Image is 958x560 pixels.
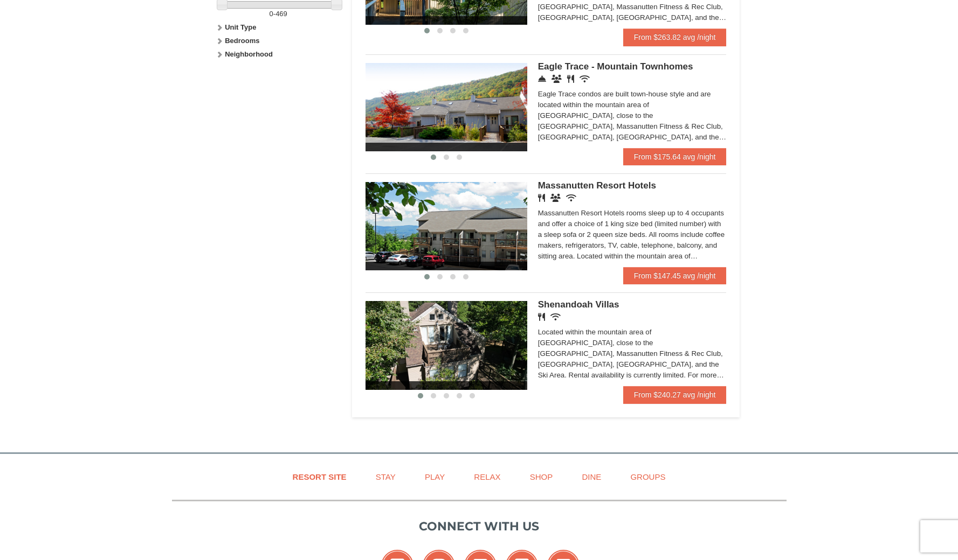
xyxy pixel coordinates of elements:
a: Dine [568,465,615,489]
a: Stay [362,465,409,489]
p: Connect with us [172,517,787,535]
a: Play [411,465,458,489]
span: Massanutten Resort Hotels [538,180,656,191]
i: Conference Facilities [552,75,562,83]
a: From $240.27 avg /night [623,386,727,403]
strong: Neighborhood [225,50,273,58]
i: Wireless Internet (free) [550,313,561,321]
span: Eagle Trace - Mountain Townhomes [538,61,693,72]
i: Restaurant [538,194,545,202]
i: Restaurant [538,313,545,321]
i: Wireless Internet (free) [566,194,576,202]
a: From $147.45 avg /night [623,267,727,284]
strong: Bedrooms [225,37,259,45]
a: Shop [516,465,567,489]
i: Concierge Desk [538,75,546,83]
a: Groups [617,465,679,489]
a: Resort Site [279,465,360,489]
span: Shenandoah Villas [538,299,619,310]
i: Banquet Facilities [550,194,561,202]
a: Relax [460,465,514,489]
label: - [218,9,339,19]
i: Wireless Internet (free) [580,75,590,83]
a: From $263.82 avg /night [623,29,727,46]
div: Eagle Trace condos are built town-house style and are located within the mountain area of [GEOGRA... [538,89,727,143]
strong: Unit Type [225,23,256,31]
a: From $175.64 avg /night [623,148,727,165]
span: 469 [275,10,287,18]
div: Massanutten Resort Hotels rooms sleep up to 4 occupants and offer a choice of 1 king size bed (li... [538,208,727,262]
i: Restaurant [567,75,574,83]
div: Located within the mountain area of [GEOGRAPHIC_DATA], close to the [GEOGRAPHIC_DATA], Massanutte... [538,327,727,381]
span: 0 [270,10,273,18]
